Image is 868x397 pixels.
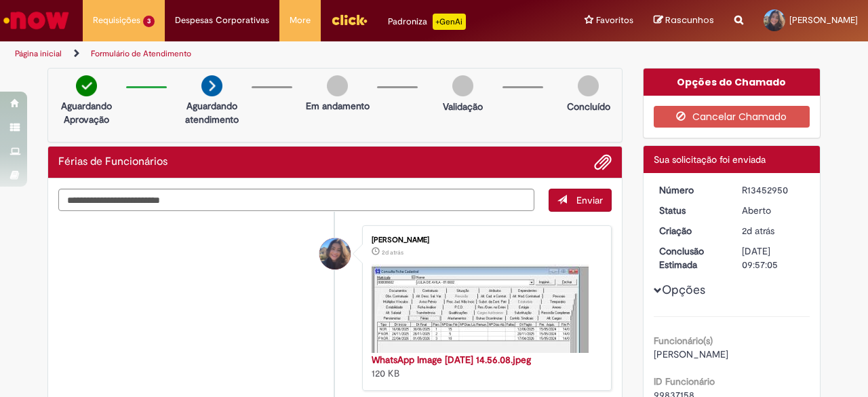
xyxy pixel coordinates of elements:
[649,224,732,238] dt: Criação
[175,14,269,27] span: Despesas Corporativas
[327,75,348,96] img: img-circle-grey.png
[15,48,62,59] a: Página inicial
[654,375,715,387] b: ID Funcionário
[649,244,732,271] dt: Conclusão Estimada
[649,204,732,217] dt: Status
[93,14,140,27] span: Requisições
[742,244,805,271] div: [DATE] 09:57:05
[143,16,155,27] span: 3
[382,248,403,257] time: 27/08/2025 14:56:54
[452,75,473,96] img: img-circle-grey.png
[742,224,805,238] div: 27/08/2025 14:57:02
[10,41,568,67] ul: Trilhas de página
[201,75,222,96] img: arrow-next.png
[382,248,403,257] span: 2d atrás
[742,225,774,237] span: 2d atrás
[742,204,805,217] div: Aberto
[372,353,597,380] div: 120 KB
[567,100,610,113] p: Concluído
[91,48,191,59] a: Formulário de Atendimento
[665,14,714,26] span: Rascunhos
[388,14,466,30] div: Padroniza
[742,183,805,197] div: R13452950
[789,14,858,26] span: [PERSON_NAME]
[596,14,633,27] span: Favoritos
[1,7,71,34] img: ServiceNow
[179,99,245,126] p: Aguardando atendimento
[290,14,311,27] span: More
[649,183,732,197] dt: Número
[654,106,810,128] button: Cancelar Chamado
[433,14,466,30] p: +GenAi
[443,100,483,113] p: Validação
[58,189,534,211] textarea: Digite sua mensagem aqui...
[654,335,713,347] b: Funcionário(s)
[742,225,774,237] time: 27/08/2025 14:57:02
[644,69,821,96] div: Opções do Chamado
[319,238,351,269] div: Julia de Avila
[576,194,603,206] span: Enviar
[372,236,597,244] div: [PERSON_NAME]
[654,348,728,360] span: [PERSON_NAME]
[654,153,766,166] span: Sua solicitação foi enviada
[549,189,612,212] button: Enviar
[306,99,370,113] p: Em andamento
[578,75,599,96] img: img-circle-grey.png
[654,14,714,27] a: Rascunhos
[372,354,531,366] a: WhatsApp Image [DATE] 14.56.08.jpeg
[594,153,612,171] button: Adicionar anexos
[76,75,97,96] img: check-circle-green.png
[54,99,119,126] p: Aguardando Aprovação
[58,156,167,168] h2: Férias de Funcionários Histórico de tíquete
[331,10,368,30] img: click_logo_yellow_360x200.png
